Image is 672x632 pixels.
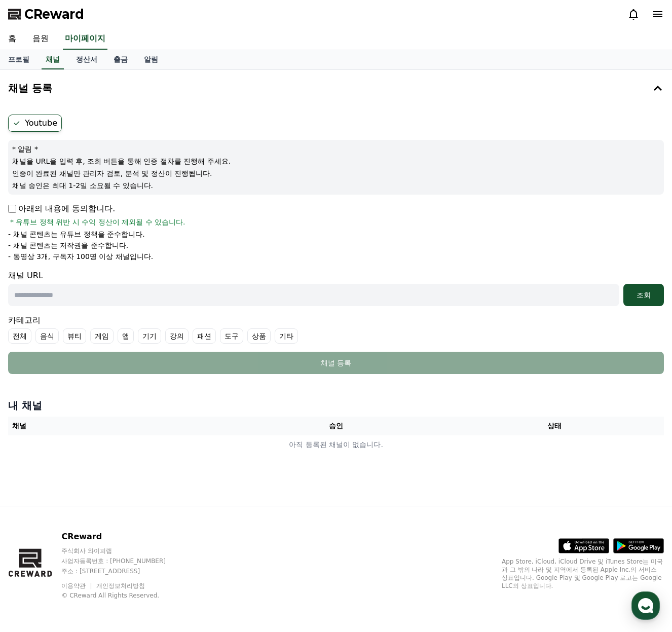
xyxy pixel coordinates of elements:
[4,74,668,102] button: 채널 등록
[8,6,84,22] a: CReward
[90,328,114,344] label: 게임
[8,435,664,454] td: 아직 등록된 채널이 없습니다.
[227,417,445,435] th: 승인
[67,321,131,347] a: 대화
[12,168,660,178] p: 인증이 완료된 채널만 관리자 검토, 분석 및 정산이 진행됩니다.
[12,156,660,166] p: 채널을 URL을 입력 후, 조회 버튼을 통해 인증 절차를 진행해 주세요.
[63,28,107,50] a: 마이페이지
[502,557,664,590] p: App Store, iCloud, iCloud Drive 및 iTunes Store는 미국과 그 밖의 나라 및 지역에서 등록된 Apple Inc.의 서비스 상표입니다. Goo...
[247,328,271,344] label: 상품
[8,417,227,435] th: 채널
[24,6,84,22] span: CReward
[3,321,67,347] a: 홈
[10,217,185,227] span: * 유튜브 정책 위반 시 수익 정산이 제외될 수 있습니다.
[28,358,644,368] div: 채널 등록
[93,337,105,345] span: 대화
[96,582,145,589] a: 개인정보처리방침
[8,115,62,132] label: Youtube
[61,547,185,555] p: 주식회사 와이피랩
[63,328,86,344] label: 뷰티
[275,328,298,344] label: 기타
[12,180,660,191] p: 채널 승인은 최대 1-2일 소요될 수 있습니다.
[8,352,664,374] button: 채널 등록
[61,567,185,575] p: 주소 : [STREET_ADDRESS]
[220,328,243,344] label: 도구
[8,398,664,413] h4: 내 채널
[118,328,134,344] label: 앱
[8,240,128,250] p: - 채널 콘텐츠는 저작권을 준수합니다.
[68,50,105,69] a: 정산서
[61,557,185,565] p: 사업자등록번호 : [PHONE_NUMBER]
[8,203,115,215] p: 아래의 내용에 동의합니다.
[105,50,136,69] a: 출금
[8,83,52,94] h4: 채널 등록
[445,417,664,435] th: 상태
[8,270,664,306] div: 채널 URL
[623,284,664,306] button: 조회
[138,328,161,344] label: 기기
[165,328,189,344] label: 강의
[32,337,38,345] span: 홈
[61,531,185,543] p: CReward
[24,28,57,50] a: 음원
[193,328,216,344] label: 패션
[61,591,185,600] p: © CReward All Rights Reserved.
[8,229,145,239] p: - 채널 콘텐츠는 유튜브 정책을 준수합니다.
[42,50,64,69] a: 채널
[8,328,31,344] label: 전체
[8,314,664,344] div: 카테고리
[35,328,59,344] label: 음식
[131,321,195,347] a: 설정
[136,50,166,69] a: 알림
[157,337,169,345] span: 설정
[61,582,93,589] a: 이용약관
[8,251,153,262] p: - 동영상 3개, 구독자 100명 이상 채널입니다.
[627,290,660,300] div: 조회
